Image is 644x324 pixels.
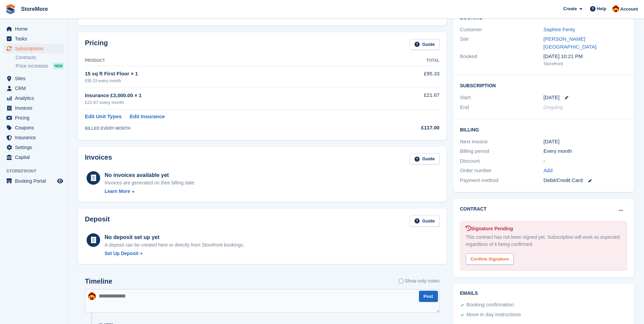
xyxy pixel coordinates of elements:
[105,179,196,186] div: Invoices are generated on their billing date.
[563,5,577,12] span: Create
[544,26,575,32] a: Saphire Fenty
[85,113,122,121] a: Edit Unit Types
[105,171,196,179] div: No invoices available yet
[3,152,64,162] a: menu
[15,143,56,152] span: Settings
[15,44,56,53] span: Subscriptions
[15,34,56,43] span: Tasks
[544,53,627,60] div: [DATE] 10:21 PM
[130,113,165,121] a: Edit Insurance
[460,35,544,51] div: Site
[544,157,627,165] div: -
[105,241,244,249] p: A deposit can be created here or directly from Storefront bookings.
[399,277,403,285] input: Show only notes
[85,215,110,227] h2: Deposit
[460,104,544,111] div: End
[3,133,64,142] a: menu
[15,133,56,142] span: Insurance
[3,84,64,93] a: menu
[410,39,440,50] a: Guide
[460,167,544,175] div: Order number
[85,55,373,66] th: Product
[460,26,544,34] div: Customer
[88,292,96,300] img: Store More Team
[373,55,440,66] th: Total
[85,125,373,131] div: BILLED EVERY MONTH
[16,63,48,69] span: Price increases
[460,138,544,146] div: Next invoice
[373,124,440,132] div: £117.00
[6,168,68,175] span: Storefront
[597,5,606,12] span: Help
[3,74,64,83] a: menu
[16,54,64,61] a: Contracts
[466,234,621,248] div: This contract has not been signed yet. Subscription will work as expected regardless of it being ...
[105,250,139,257] div: Set Up Deposit
[460,177,544,184] div: Payment method
[85,70,373,78] div: 15 sq ft First Floor × 1
[15,84,56,93] span: CRM
[15,123,56,132] span: Coupons
[460,82,627,89] h2: Subscription
[15,113,56,123] span: Pricing
[16,62,64,70] a: Price increases NEW
[544,147,627,155] div: Every month
[3,93,64,103] a: menu
[399,277,440,285] label: Show only notes
[466,253,514,265] div: Confirm Signature
[3,176,64,186] a: menu
[15,24,56,34] span: Home
[15,93,56,103] span: Analytics
[85,277,112,285] h2: Timeline
[85,99,373,106] div: £21.67 every month
[373,66,440,88] td: £95.33
[85,39,108,50] h2: Pricing
[460,291,627,296] h2: Emails
[3,44,64,53] a: menu
[620,6,638,13] span: Account
[466,311,521,319] div: Move in day instructions
[15,152,56,162] span: Capital
[466,225,621,232] div: Signature Pending
[85,154,112,165] h2: Invoices
[544,104,563,110] span: Ongoing
[544,60,627,67] div: Storefront
[419,291,438,302] button: Post
[105,233,244,241] div: No deposit set up yet
[544,94,559,102] time: 2025-09-05 00:00:00 UTC
[544,138,627,146] div: [DATE]
[460,205,487,213] h2: Contract
[5,4,16,14] img: stora-icon-8386f47178a22dfd0bd8f6a31ec36ba5ce8667c1dd55bd0f319d3a0aa187defe.svg
[544,167,553,175] a: Add
[15,74,56,83] span: Sites
[85,78,373,84] div: £95.33 every month
[53,62,64,69] div: NEW
[410,215,440,227] a: Guide
[18,3,51,15] a: StoreMore
[544,36,596,50] a: [PERSON_NAME][GEOGRAPHIC_DATA]
[612,5,619,12] img: Store More Team
[15,176,56,186] span: Booking Portal
[466,301,514,309] div: Booking confirmation
[3,123,64,132] a: menu
[3,24,64,34] a: menu
[460,94,544,102] div: Start
[460,147,544,155] div: Billing period
[105,250,244,257] a: Set Up Deposit
[3,34,64,43] a: menu
[15,103,56,113] span: Invoices
[105,188,130,195] div: Learn More
[373,88,440,110] td: £21.67
[105,188,196,195] a: Learn More
[460,157,544,165] div: Discount
[85,92,373,100] div: Insurance £3,000.00 × 1
[460,126,627,133] h2: Billing
[56,177,64,185] a: Preview store
[410,154,440,165] a: Guide
[544,177,627,184] div: Debit/Credit Card
[3,103,64,113] a: menu
[3,113,64,123] a: menu
[3,143,64,152] a: menu
[466,252,514,257] a: Confirm Signature
[460,53,544,67] div: Booked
